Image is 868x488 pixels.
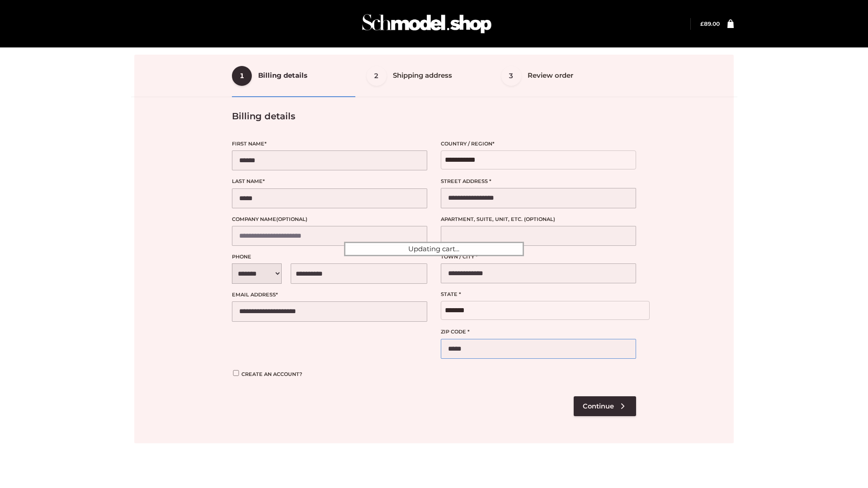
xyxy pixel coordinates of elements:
a: £89.00 [700,20,720,27]
bdi: 89.00 [700,20,720,27]
div: Updating cart... [344,242,524,256]
img: Schmodel Admin 964 [359,6,495,42]
span: £ [700,20,704,27]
